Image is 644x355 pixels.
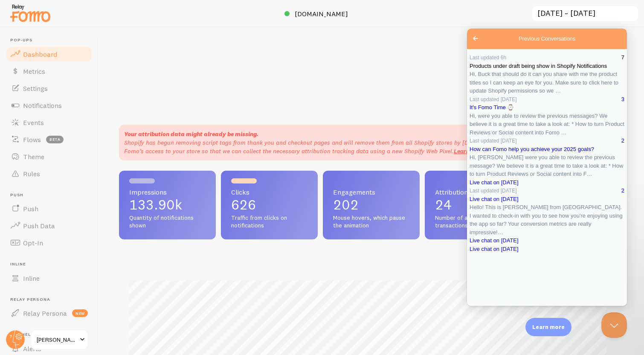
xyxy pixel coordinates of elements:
[154,25,157,33] div: 7
[5,217,93,234] a: Push Data
[454,147,485,155] a: Learn more
[3,151,52,157] span: Live chat on [DATE]
[124,138,555,155] p: Shopify has begun removing script tags from thank you and checkout pages and will remove them fro...
[5,270,93,287] a: Inline
[23,101,62,110] span: Notifications
[154,108,157,116] div: 2
[231,198,307,212] p: 626
[3,108,157,150] a: Last updated [DATE]2How can Fomo help you achieve your 2025 goals?Hi, [PERSON_NAME] were you able...
[3,26,39,32] span: Last updated 6h
[23,50,57,58] span: Dashboard
[333,189,409,195] span: Engagements
[10,297,93,303] span: Relay Persona
[5,63,93,80] a: Metrics
[23,152,44,161] span: Theme
[3,216,157,225] a: Live chat on [DATE]
[10,262,93,267] span: Inline
[5,114,93,131] a: Events
[10,192,93,198] span: Push
[23,239,43,247] span: Opt-In
[3,117,127,124] span: How can Fomo help you achieve your 2025 goals?
[601,312,627,338] iframe: Help Scout Beacon - Close
[435,214,511,229] span: Number of attributed transactions
[129,214,206,229] span: Quantity of notifications shown
[23,84,48,93] span: Settings
[5,200,93,217] a: Push
[435,189,511,195] span: Attributions
[3,158,157,208] a: Last updated [DATE]2Live chat on [DATE]Hello! This is [PERSON_NAME] from [GEOGRAPHIC_DATA]. I wan...
[72,309,88,317] span: new
[23,135,41,144] span: Flows
[231,214,307,229] span: Traffic from clicks on notifications
[9,2,52,24] img: fomo-relay-logo-orange.svg
[3,209,52,215] span: Live chat on [DATE]
[525,318,571,336] div: Learn more
[3,167,52,174] span: Live chat on [DATE]
[3,125,156,148] span: Hi, [PERSON_NAME] were you able to review the previous message? We believe it is a great time to ...
[3,34,140,41] span: Products under draft being show in Shopify Notifications
[231,189,307,195] span: Clicks
[333,214,409,229] span: Mouse hovers, which pause the animation
[10,38,93,43] span: Pop-ups
[435,198,511,212] p: 24
[3,109,50,115] span: Last updated [DATE]
[5,165,93,182] a: Rules
[37,335,77,345] span: [PERSON_NAME]
[3,208,157,216] a: Live chat on [DATE]
[5,80,93,97] a: Settings
[23,204,38,213] span: Push
[3,25,157,67] a: Last updated 6h7Products under draft being show in Shopify NotificationsHi, Buck that should do i...
[3,67,157,108] a: Last updated [DATE]3It's Fomo Time ⌚Hi, were you able to review the previous messages? We believe...
[46,136,64,143] span: beta
[3,150,157,158] a: Live chat on [DATE]
[23,67,45,76] span: Metrics
[23,118,44,127] span: Events
[3,217,52,224] span: Live chat on [DATE]
[5,234,93,251] a: Opt-In
[124,130,258,138] strong: Your attribution data might already be missing.
[154,158,157,166] div: 2
[5,305,93,322] a: Relay Persona new
[3,159,50,165] span: Last updated [DATE]
[3,84,157,107] span: Hi, were you able to review the previous messages? We believe it is a great time to take a look a...
[23,309,67,317] span: Relay Persona
[5,46,93,63] a: Dashboard
[23,221,55,230] span: Push Data
[31,329,88,350] a: [PERSON_NAME]
[333,198,409,212] p: 202
[3,175,156,207] span: Hello! This is [PERSON_NAME] from [GEOGRAPHIC_DATA]. I wanted to check-in with you to see how you...
[5,148,93,165] a: Theme
[23,274,40,282] span: Inline
[5,131,93,148] a: Flows beta
[3,5,14,15] span: Go back
[23,169,40,178] span: Rules
[3,25,157,224] section: Previous Conversations
[3,76,47,82] span: It's Fomo Time ⌚
[52,6,108,15] span: Previous Conversations
[3,68,50,74] span: Last updated [DATE]
[3,42,151,65] span: Hi, Buck that should do it can you share with me the product titles so I can keep an eye for you....
[5,97,93,114] a: Notifications
[129,198,206,212] p: 133.90k
[532,323,565,331] p: Learn more
[467,29,627,306] iframe: Help Scout Beacon - Live Chat, Contact Form, and Knowledge Base
[154,67,157,75] div: 3
[129,189,206,195] span: Impressions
